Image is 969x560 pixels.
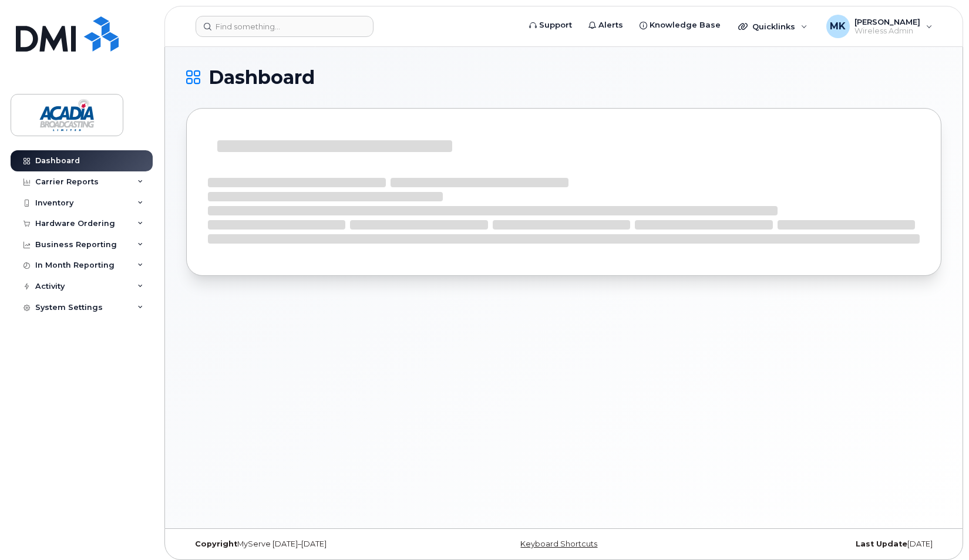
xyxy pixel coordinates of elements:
div: MyServe [DATE]–[DATE] [186,539,438,549]
strong: Copyright [195,539,237,548]
div: [DATE] [689,539,941,549]
strong: Last Update [856,539,907,548]
span: Dashboard [208,69,315,86]
a: Keyboard Shortcuts [520,539,597,548]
